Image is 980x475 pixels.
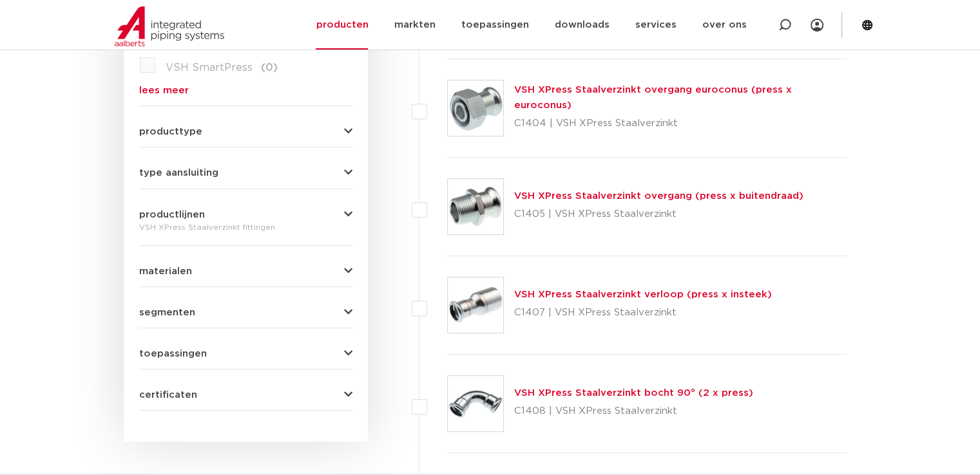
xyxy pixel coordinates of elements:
[166,62,253,73] span: VSH SmartPress
[514,290,772,299] a: VSH XPress Staalverzinkt verloop (press x insteek)
[139,349,207,359] span: toepassingen
[139,266,352,276] button: materialen
[514,401,753,422] p: C1408 | VSH XPress Staalverzinkt
[139,349,352,359] button: toepassingen
[139,390,197,400] span: certificaten
[139,308,352,317] button: segmenten
[514,303,772,323] p: C1407 | VSH XPress Staalverzinkt
[514,113,847,134] p: C1404 | VSH XPress Staalverzinkt
[514,191,803,201] a: VSH XPress Staalverzinkt overgang (press x buitendraad)
[139,210,205,219] span: productlijnen
[139,308,195,317] span: segmenten
[139,127,352,136] button: producttype
[514,204,803,225] p: C1405 | VSH XPress Staalverzinkt
[139,168,352,178] button: type aansluiting
[139,86,352,95] a: lees meer
[448,277,503,333] img: Thumbnail for VSH XPress Staalverzinkt verloop (press x insteek)
[448,376,503,431] img: Thumbnail for VSH XPress Staalverzinkt bocht 90° (2 x press)
[261,62,278,73] span: (0)
[448,179,503,234] img: Thumbnail for VSH XPress Staalverzinkt overgang (press x buitendraad)
[514,388,753,398] a: VSH XPress Staalverzinkt bocht 90° (2 x press)
[139,168,218,178] span: type aansluiting
[448,80,503,136] img: Thumbnail for VSH XPress Staalverzinkt overgang euroconus (press x euroconus)
[139,210,352,219] button: productlijnen
[139,390,352,400] button: certificaten
[514,85,792,110] a: VSH XPress Staalverzinkt overgang euroconus (press x euroconus)
[139,266,192,276] span: materialen
[139,219,352,235] div: VSH XPress Staalverzinkt fittingen
[139,127,202,136] span: producttype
